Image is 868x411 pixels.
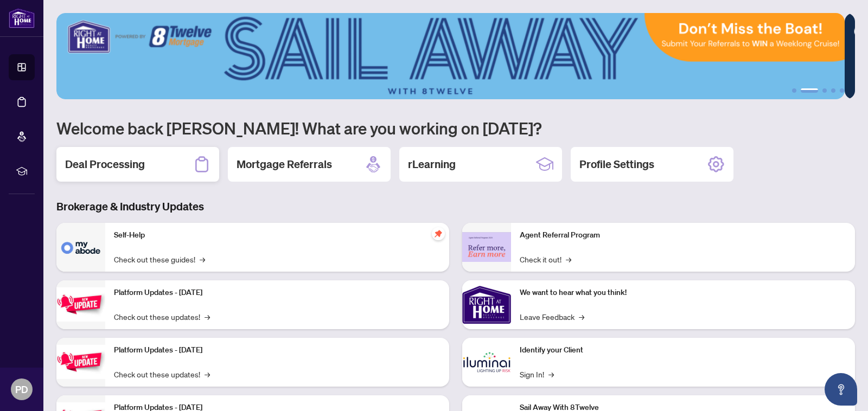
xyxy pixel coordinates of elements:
[801,88,818,93] button: 2
[56,199,855,214] h3: Brokerage & Industry Updates
[579,157,654,172] h2: Profile Settings
[520,229,846,241] p: Agent Referral Program
[56,118,855,138] h1: Welcome back [PERSON_NAME]! What are you working on [DATE]?
[205,368,210,380] span: →
[462,338,511,387] img: Identify your Client
[822,88,827,93] button: 3
[840,88,844,93] button: 5
[520,253,571,265] a: Check it out!→
[520,287,846,299] p: We want to hear what you think!
[114,287,441,299] p: Platform Updates - [DATE]
[462,280,511,329] img: We want to hear what you think!
[548,368,554,380] span: →
[65,157,145,172] h2: Deal Processing
[520,344,846,356] p: Identify your Client
[432,227,445,240] span: pushpin
[566,253,571,265] span: →
[114,311,210,323] a: Check out these updates!→
[831,88,835,93] button: 4
[825,373,857,406] button: Open asap
[237,157,332,172] h2: Mortgage Referrals
[56,345,105,379] img: Platform Updates - July 8, 2025
[56,13,845,99] img: Slide 1
[56,287,105,322] img: Platform Updates - July 21, 2025
[520,311,584,323] a: Leave Feedback→
[114,368,210,380] a: Check out these updates!→
[408,157,456,172] h2: rLearning
[114,229,441,241] p: Self-Help
[9,8,35,28] img: logo
[205,311,210,323] span: →
[792,88,796,93] button: 1
[462,232,511,262] img: Agent Referral Program
[114,344,441,356] p: Platform Updates - [DATE]
[15,382,28,397] span: PD
[579,311,584,323] span: →
[200,253,205,265] span: →
[56,223,105,272] img: Self-Help
[114,253,205,265] a: Check out these guides!→
[520,368,554,380] a: Sign In!→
